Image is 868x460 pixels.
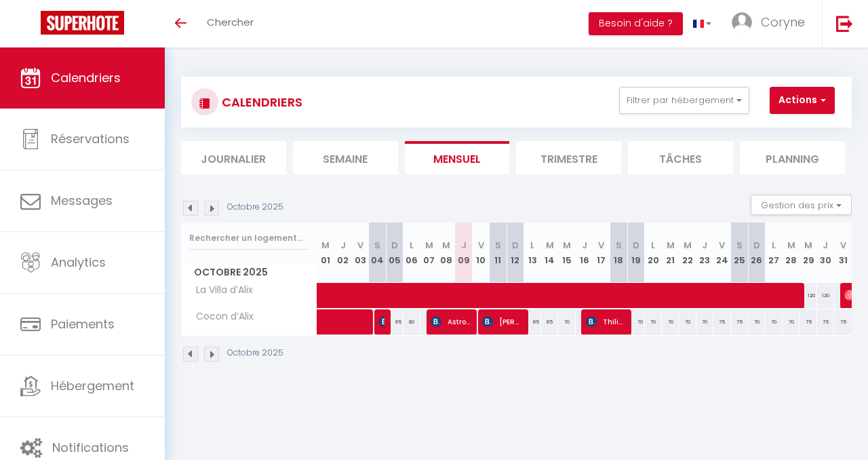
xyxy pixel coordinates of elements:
span: Hébergement [51,377,134,394]
th: 26 [748,223,765,283]
div: 75 [731,309,748,334]
th: 05 [386,223,403,283]
button: Besoin d'aide ? [589,12,683,35]
li: Planning [740,141,845,174]
span: [PERSON_NAME] [482,309,521,334]
th: 01 [317,223,334,283]
th: 18 [610,223,627,283]
abbr: S [616,239,622,252]
abbr: V [719,239,725,252]
abbr: M [425,239,433,252]
div: 75 [800,309,816,334]
div: 70 [748,309,765,334]
abbr: M [684,239,692,252]
abbr: J [702,239,707,252]
abbr: V [357,239,363,252]
abbr: S [374,239,380,252]
span: Réservations [51,130,130,147]
p: Octobre 2025 [227,201,283,214]
abbr: L [651,239,655,252]
img: Super Booking [41,11,124,35]
th: 21 [662,223,679,283]
div: 70 [783,309,800,334]
abbr: M [321,239,330,252]
th: 19 [627,223,644,283]
th: 25 [731,223,748,283]
th: 07 [420,223,437,283]
abbr: S [495,239,501,252]
th: 12 [507,223,524,283]
abbr: L [772,239,776,252]
th: 24 [713,223,730,283]
abbr: M [787,239,795,252]
th: 23 [696,223,713,283]
abbr: D [753,239,760,252]
th: 04 [369,223,386,283]
div: 65 [524,309,541,334]
button: Filtrer par hébergement [619,87,749,114]
span: Coryne [761,14,805,31]
div: 75 [817,309,834,334]
abbr: M [546,239,554,252]
th: 03 [351,223,368,283]
abbr: V [598,239,604,252]
th: 14 [541,223,558,283]
div: 75 [713,309,730,334]
abbr: V [840,239,846,252]
span: Thilipana Tharmalingam [586,309,625,334]
div: 75 [834,309,852,334]
th: 28 [783,223,800,283]
div: 70 [679,309,696,334]
th: 29 [800,223,816,283]
th: 08 [437,223,454,283]
th: 15 [558,223,575,283]
th: 10 [472,223,489,283]
li: Tâches [628,141,733,174]
abbr: J [823,239,828,252]
th: 27 [765,223,782,283]
li: Journalier [181,141,286,174]
abbr: M [563,239,571,252]
li: Mensuel [405,141,510,174]
th: 16 [576,223,593,283]
abbr: J [582,239,587,252]
th: 09 [455,223,472,283]
abbr: J [461,239,467,252]
div: 70 [696,309,713,334]
span: Messages [51,192,113,209]
th: 31 [834,223,852,283]
span: Cocon d’Alix [184,309,257,324]
abbr: S [736,239,743,252]
div: 70 [662,309,679,334]
th: 22 [679,223,696,283]
th: 13 [524,223,541,283]
span: La Villa d’Alix [184,283,256,298]
input: Rechercher un logement... [189,226,309,250]
h3: CALENDRIERS [218,87,302,117]
button: Gestion des prix [751,195,852,215]
li: Trimestre [516,141,621,174]
th: 30 [817,223,834,283]
button: Actions [770,87,835,114]
abbr: D [391,239,398,252]
img: ... [732,12,752,33]
th: 17 [593,223,610,283]
img: logout [836,15,853,32]
abbr: M [667,239,675,252]
span: Astrouski [PERSON_NAME] [431,309,470,334]
abbr: J [340,239,346,252]
abbr: L [410,239,414,252]
span: [PERSON_NAME] [379,309,384,334]
div: 70 [627,309,644,334]
abbr: V [478,239,484,252]
th: 11 [490,223,507,283]
li: Semaine [293,141,398,174]
abbr: D [512,239,519,252]
th: 06 [403,223,420,283]
div: 65 [541,309,558,334]
span: Notifications [52,439,129,456]
th: 20 [645,223,662,283]
div: 70 [558,309,575,334]
abbr: L [530,239,534,252]
div: 70 [765,309,782,334]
